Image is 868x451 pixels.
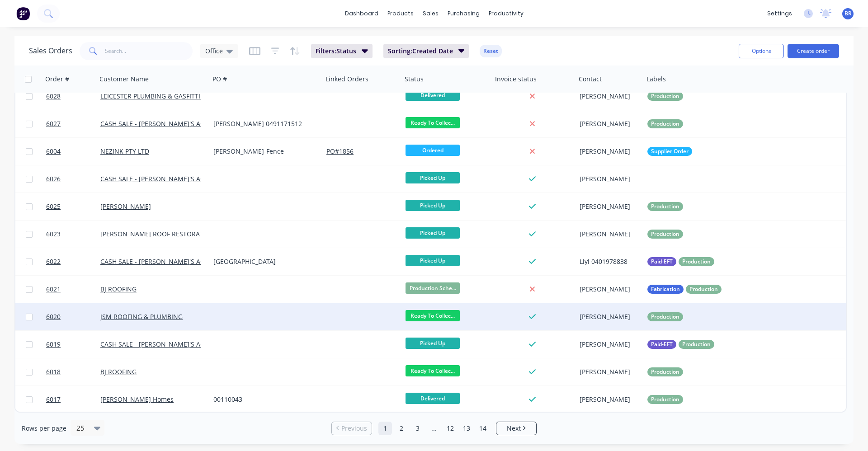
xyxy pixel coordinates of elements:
[406,145,460,156] span: Ordered
[46,202,61,211] span: 6025
[418,7,443,20] div: sales
[46,193,100,220] a: 6025
[46,165,100,193] a: 6026
[580,395,637,404] div: [PERSON_NAME]
[316,47,356,56] span: Filters: Status
[100,312,183,321] a: JSM ROOFING & PLUMBING
[46,138,100,165] a: 6004
[580,367,637,376] div: [PERSON_NAME]
[580,174,637,183] div: [PERSON_NAME]
[213,147,314,156] div: [PERSON_NAME]-Fence
[739,44,784,58] button: Options
[443,7,484,20] div: purchasing
[647,92,683,101] button: Production
[406,365,460,376] span: Ready To Collec...
[46,257,61,266] span: 6022
[647,147,692,156] button: Supplier Order
[406,310,460,321] span: Ready To Collec...
[341,424,367,433] span: Previous
[507,424,521,433] span: Next
[326,147,354,156] button: PO#1856
[647,367,683,376] button: Production
[213,119,314,128] div: [PERSON_NAME] 0491171512
[580,340,637,349] div: [PERSON_NAME]
[406,89,460,101] span: Delivered
[406,117,460,128] span: Ready To Collec...
[212,75,227,84] div: PO #
[46,276,100,303] a: 6021
[580,312,637,321] div: [PERSON_NAME]
[100,174,226,183] a: CASH SALE - [PERSON_NAME]'S ACCOUNT
[46,248,100,275] a: 6022
[406,282,460,294] span: Production Sche...
[29,47,72,55] h1: Sales Orders
[411,422,425,435] a: Page 3
[405,75,424,84] div: Status
[647,312,683,321] button: Production
[427,422,441,435] a: Jump forward
[46,331,100,358] a: 6019
[311,44,373,58] button: Filters:Status
[647,340,714,349] button: Paid-EFTProduction
[340,7,383,20] a: dashboard
[651,340,673,349] span: Paid-EFT
[443,422,457,435] a: Page 12
[406,393,460,404] span: Delivered
[651,92,679,101] span: Production
[100,147,149,155] a: NEZINK PTY LTD
[100,257,226,266] a: CASH SALE - [PERSON_NAME]'S ACCOUNT
[16,7,30,20] img: Factory
[100,395,174,404] a: [PERSON_NAME] Homes
[46,230,61,239] span: 6023
[45,75,69,84] div: Order #
[580,257,637,266] div: Liyi 0401978838
[46,358,100,385] a: 6018
[46,340,61,349] span: 6019
[651,285,680,294] span: Fabrication
[383,7,418,20] div: products
[46,92,61,101] span: 6028
[495,75,537,84] div: Invoice status
[651,367,679,376] span: Production
[476,422,490,435] a: Page 14
[651,147,689,156] span: Supplier Order
[651,119,679,128] span: Production
[383,44,469,58] button: Sorting:Created Date
[395,422,408,435] a: Page 2
[46,312,61,321] span: 6020
[406,200,460,211] span: Picked Up
[580,92,637,101] div: [PERSON_NAME]
[406,338,460,349] span: Picked Up
[213,395,314,404] div: 00110043
[647,285,722,294] button: FabricationProduction
[213,257,314,266] div: [GEOGRAPHIC_DATA]
[325,75,368,84] div: Linked Orders
[646,75,666,84] div: Labels
[406,255,460,266] span: Picked Up
[46,285,61,294] span: 6021
[647,395,683,404] button: Production
[46,147,61,156] span: 6004
[580,119,637,128] div: [PERSON_NAME]
[46,83,100,110] a: 6028
[105,42,193,60] input: Search...
[100,230,215,238] a: [PERSON_NAME] ROOF RESTORATION
[46,386,100,413] a: 6017
[46,110,100,137] a: 6027
[22,424,66,433] span: Rows per page
[46,119,61,128] span: 6027
[46,303,100,330] a: 6020
[651,202,679,211] span: Production
[496,424,536,433] a: Next page
[100,285,137,293] a: BJ ROOFING
[651,312,679,321] span: Production
[406,227,460,239] span: Picked Up
[788,44,839,58] button: Create order
[378,422,392,435] a: Page 1 is your current page
[647,230,683,239] button: Production
[647,202,683,211] button: Production
[579,75,602,84] div: Contact
[100,340,226,348] a: CASH SALE - [PERSON_NAME]'S ACCOUNT
[689,285,718,294] span: Production
[647,257,714,266] button: Paid-EFTProduction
